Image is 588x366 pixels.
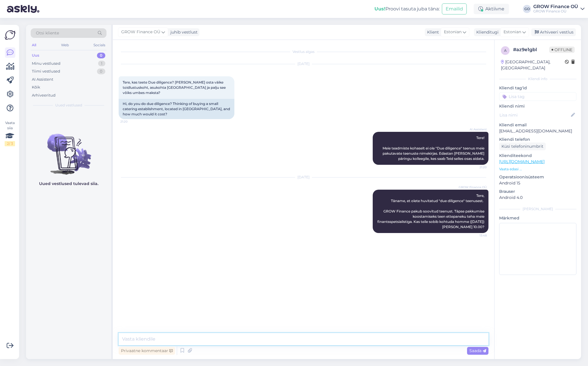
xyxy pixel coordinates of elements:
p: Android 4.0 [499,195,576,201]
a: GROW Finance OÜGROW Finance OÜ [533,4,585,14]
div: 0 [97,53,105,58]
span: Tere! Meie teadmiste kohaselt ei ole "Due diligence" teenus meie pakutavate teenuste nimekirjas. ... [383,136,485,161]
div: Privaatne kommentaar [119,347,175,355]
div: Küsi telefoninumbrit [499,143,546,150]
span: 21:20 [465,165,487,169]
p: [EMAIL_ADDRESS][DOMAIN_NAME] [499,128,576,134]
div: Socials [92,41,106,49]
div: Vestlus algas [119,49,488,54]
p: Klienditeekond [499,153,576,159]
b: Uus! [374,6,385,12]
p: Operatsioonisüsteem [499,174,576,180]
div: Minu vestlused [32,61,60,66]
div: [DATE] [119,175,488,180]
div: Web [60,41,70,49]
div: [PERSON_NAME] [499,206,576,212]
div: Arhiveeritud [32,93,56,98]
div: Uus [32,53,39,58]
p: Brauser [499,188,576,195]
p: Android 15 [499,180,576,186]
p: Uued vestlused tulevad siia. [39,181,98,187]
input: Lisa tag [499,92,576,101]
img: No chats [26,123,111,175]
div: GROW Finance OÜ [533,4,578,9]
span: Otsi kliente [36,30,59,36]
div: Proovi tasuta juba täna: [374,5,440,12]
div: [GEOGRAPHIC_DATA], [GEOGRAPHIC_DATA] [501,59,565,71]
img: Askly Logo [5,29,16,40]
div: # az9e1gbl [513,46,549,53]
div: GROW Finance OÜ [533,9,578,14]
span: Tere, kas teete Due diligence? [PERSON_NAME] osta väike toidlustuskoht, asukohta [GEOGRAPHIC_DATA... [123,80,227,95]
div: Tiimi vestlused [32,69,60,74]
span: GROW Finance OÜ [459,185,487,189]
div: All [31,41,37,49]
p: Märkmed [499,215,576,221]
p: Kliendi telefon [499,136,576,143]
div: Klienditugi [474,29,499,35]
div: 0 [97,69,105,74]
input: Lisa nimi [499,112,570,118]
div: Kliendi info [499,76,576,82]
div: 1 [98,61,105,66]
a: [URL][DOMAIN_NAME] [499,159,545,164]
span: Offline [549,47,575,53]
div: Kõik [32,84,40,90]
span: AI Assistent [465,127,487,132]
span: Uued vestlused [55,103,82,108]
button: Emailid [442,3,467,14]
div: Arhiveeri vestlus [531,28,576,36]
div: [DATE] [119,61,488,66]
div: GO [523,5,531,13]
p: Kliendi tag'id [499,85,576,91]
span: Estonian [444,29,462,35]
span: Tere, Täname, et olete huvitatud "due diligence" teenusest. GROW Finance pakub soovitud teenust. ... [377,193,485,229]
div: 2 / 3 [5,141,15,146]
div: Vaata siia [5,120,15,146]
span: 21:20 [120,119,142,124]
span: GROW Finance OÜ [121,29,160,35]
p: Kliendi nimi [499,103,576,109]
div: juhib vestlust [168,29,198,35]
p: Vaata edasi ... [499,167,576,172]
p: Kliendi email [499,122,576,128]
div: AI Assistent [32,77,53,82]
div: Aktiivne [474,4,509,14]
div: Hi, do you do due diligence? Thinking of buying a small catering establishment, located in [GEOGR... [119,99,234,119]
div: Klient [425,29,439,35]
span: a [504,48,507,53]
span: Saada [469,348,486,353]
span: 13:48 [465,233,487,238]
span: Estonian [504,29,521,35]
